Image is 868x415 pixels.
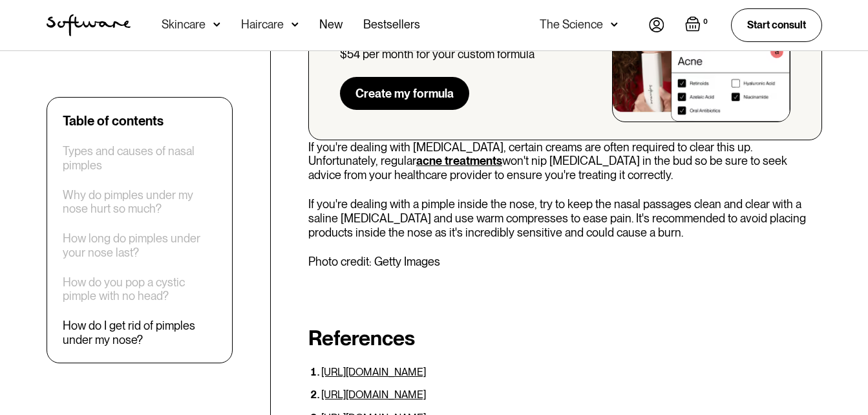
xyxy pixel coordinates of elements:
a: How long do pimples under your nose last? [63,231,217,259]
a: home [47,14,131,36]
img: Software Logo [47,14,131,36]
div: Haircare [241,18,284,31]
div: Table of contents [63,113,164,129]
p: Photo credit: Getty Images [308,255,822,269]
div: The Science [540,18,603,31]
p: If you're dealing with [MEDICAL_DATA], certain creams are often required to clear this up. Unfort... [308,140,822,182]
a: Why do pimples under my nose hurt so much? [63,188,217,216]
a: Types and causes of nasal pimples [63,144,217,172]
img: arrow down [213,18,220,31]
a: acne treatments [416,154,502,167]
a: Create my formula [340,77,469,111]
a: How do I get rid of pimples under my nose? [63,319,217,346]
a: Start consult [731,8,822,41]
div: Skincare [162,18,206,31]
a: [URL][DOMAIN_NAME] [321,366,426,378]
h2: References [308,326,822,350]
a: Open empty cart [685,16,710,34]
a: [URL][DOMAIN_NAME] [321,388,426,401]
img: arrow down [291,18,299,31]
p: If you're dealing with a pimple inside the nose, try to keep the nasal passages clean and clear w... [308,197,822,239]
img: arrow down [611,18,618,31]
div: 0 [701,16,710,28]
div: $54 per month for your custom formula [340,47,535,61]
a: How do you pop a cystic pimple with no head? [63,275,217,303]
